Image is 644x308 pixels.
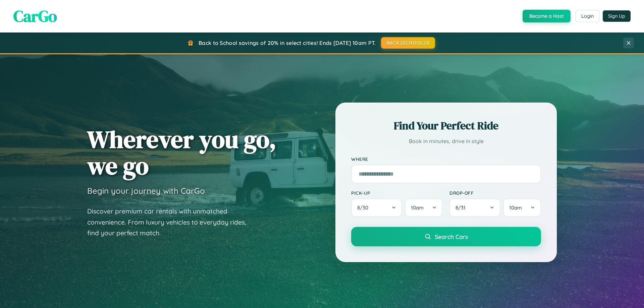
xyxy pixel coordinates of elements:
button: 8/30 [351,198,402,217]
button: Become a Host [523,10,571,22]
span: Search Cars [435,233,468,240]
button: 10am [405,198,443,217]
h1: Wherever you go, we go [87,126,276,179]
span: 10am [411,204,424,211]
p: Book in minutes, drive in style [351,136,541,146]
button: 10am [503,198,541,217]
span: CarGo [13,5,57,27]
span: 8 / 31 [455,204,469,211]
h3: Begin your journey with CarGo [87,186,205,196]
h2: Find Your Perfect Ride [351,118,541,133]
span: 10am [509,204,522,211]
button: Sign Up [603,10,631,22]
button: Login [576,10,599,22]
button: BACK2SCHOOL20 [381,37,435,49]
label: Drop-off [449,190,541,196]
label: Pick-up [351,190,443,196]
span: 8 / 30 [357,204,372,211]
label: Where [351,156,541,162]
button: Search Cars [351,227,541,246]
button: 8/31 [449,198,500,217]
span: Back to School savings of 20% in select cities! Ends [DATE] 10am PT. [199,40,376,46]
p: Discover premium car rentals with unmatched convenience. From luxury vehicles to everyday rides, ... [87,206,255,239]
